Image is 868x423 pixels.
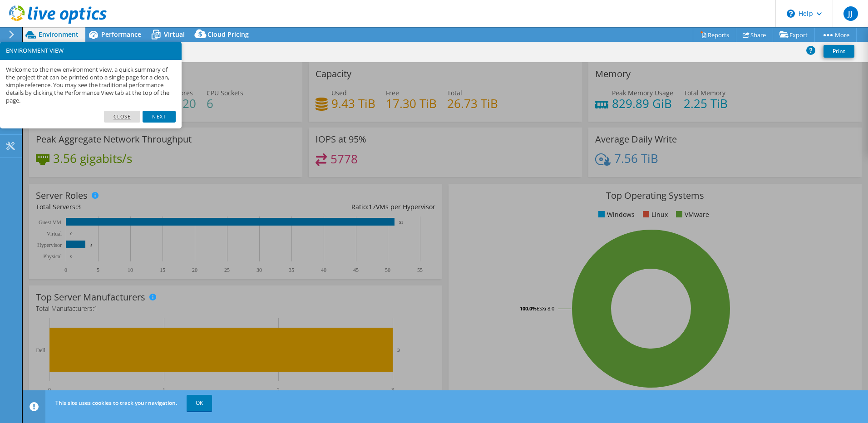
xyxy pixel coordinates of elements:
[6,66,176,105] p: Welcome to the new environment view, a quick summary of the project that can be printed onto a si...
[843,6,858,21] span: JJ
[101,30,141,39] span: Performance
[787,10,795,18] svg: \n
[824,45,854,58] a: Print
[104,111,141,123] a: Close
[736,28,773,42] a: Share
[55,399,177,407] span: This site uses cookies to track your navigation.
[143,111,175,123] a: Next
[39,30,79,39] span: Environment
[207,30,249,39] span: Cloud Pricing
[693,28,736,42] a: Reports
[814,28,857,42] a: More
[6,48,176,54] h3: ENVIRONMENT VIEW
[187,395,212,411] a: OK
[773,28,815,42] a: Export
[164,30,185,39] span: Virtual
